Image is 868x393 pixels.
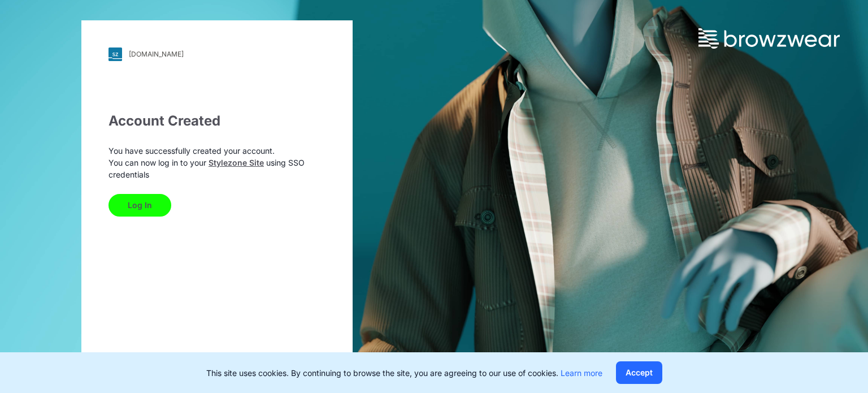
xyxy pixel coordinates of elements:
img: svg+xml;base64,PHN2ZyB3aWR0aD0iMjgiIGhlaWdodD0iMjgiIHZpZXdCb3g9IjAgMCAyOCAyOCIgZmlsbD0ibm9uZSIgeG... [108,47,122,61]
a: Stylezone Site [209,158,264,167]
a: [DOMAIN_NAME] [108,47,325,61]
p: This site uses cookies. By continuing to browse the site, you are agreeing to our use of cookies. [206,367,602,379]
button: Accept [616,361,662,384]
a: Learn more [561,368,602,378]
p: You can now log in to your using SSO credentials [108,157,325,180]
button: Log In [108,194,171,217]
img: browzwear-logo.73288ffb.svg [698,28,840,49]
p: You have successfully created your account. [108,145,325,157]
div: Account Created [108,111,325,131]
div: [DOMAIN_NAME] [129,50,184,58]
